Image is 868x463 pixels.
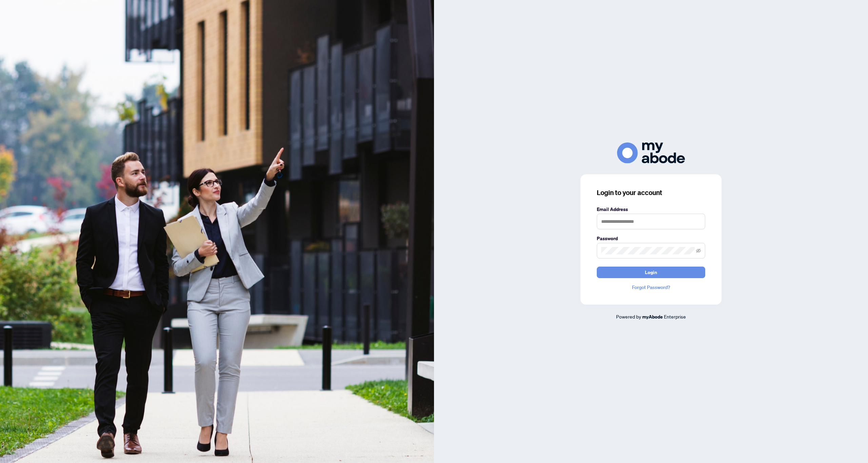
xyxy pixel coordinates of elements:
img: ma-logo [617,142,685,163]
label: Password [597,235,705,242]
span: eye-invisible [696,248,701,253]
h3: Login to your account [597,188,705,197]
button: Login [597,267,705,278]
span: Enterprise [664,313,686,320]
label: Email Address [597,206,705,213]
a: myAbode [642,313,663,321]
span: Powered by [616,313,641,320]
a: Forgot Password? [597,284,705,291]
span: Login [645,267,657,278]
